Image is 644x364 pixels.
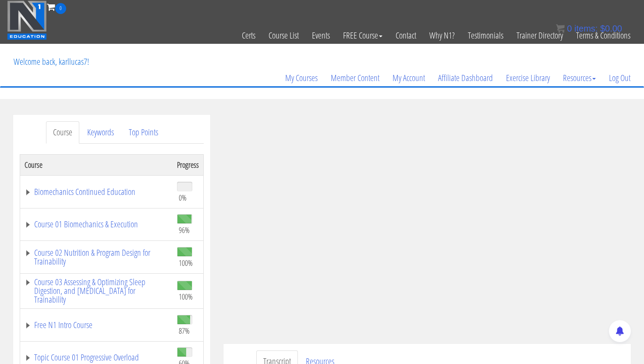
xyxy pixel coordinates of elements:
[25,353,168,362] a: Topic Course 01 Progressive Overload
[262,14,305,57] a: Course List
[179,292,193,301] span: 100%
[600,24,605,33] span: $
[179,225,190,235] span: 96%
[556,57,602,99] a: Resources
[46,121,79,144] a: Course
[25,321,168,329] a: Free N1 Intro Course
[80,121,121,144] a: Keywords
[324,57,386,99] a: Member Content
[179,258,193,268] span: 100%
[173,154,204,175] th: Progress
[25,187,168,196] a: Biomechanics Continued Education
[7,0,47,40] img: n1-education
[235,14,262,57] a: Certs
[25,220,168,229] a: Course 01 Biomechanics & Execution
[556,24,622,33] a: 0 items: $0.00
[602,57,637,99] a: Log Out
[389,14,423,57] a: Contact
[47,1,66,13] a: 0
[461,14,510,57] a: Testimonials
[55,3,66,14] span: 0
[432,57,499,99] a: Affiliate Dashboard
[574,24,598,33] span: items:
[567,24,572,33] span: 0
[423,14,461,57] a: Why N1?
[122,121,165,144] a: Top Points
[556,24,565,33] img: icon11.png
[179,193,187,202] span: 0%
[25,248,168,266] a: Course 02 Nutrition & Program Design for Trainability
[600,24,622,33] bdi: 0.00
[570,14,637,57] a: Terms & Conditions
[386,57,432,99] a: My Account
[336,14,389,57] a: FREE Course
[499,57,556,99] a: Exercise Library
[25,278,168,304] a: Course 03 Assessing & Optimizing Sleep Digestion, and [MEDICAL_DATA] for Trainability
[305,14,336,57] a: Events
[510,14,570,57] a: Trainer Directory
[279,57,324,99] a: My Courses
[179,326,190,336] span: 87%
[7,44,96,79] p: Welcome back, karllucas7!
[20,154,173,175] th: Course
